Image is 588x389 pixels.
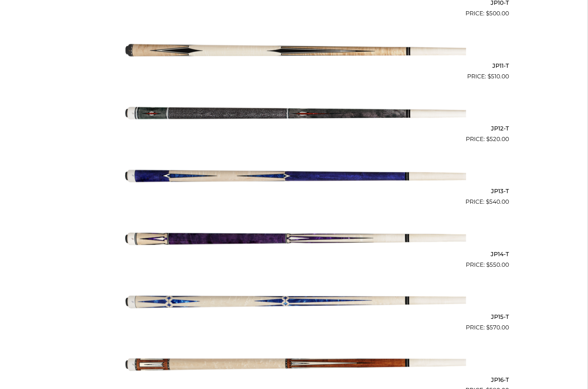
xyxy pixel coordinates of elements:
[79,272,509,332] a: JP15-T $570.00
[122,209,466,266] img: JP14-T
[122,84,466,141] img: JP12-T
[79,59,509,72] h2: JP11-T
[79,21,509,81] a: JP11-T $510.00
[122,272,466,329] img: JP15-T
[79,185,509,198] h2: JP13-T
[79,209,509,269] a: JP14-T $550.00
[79,248,509,260] h2: JP14-T
[487,324,490,331] span: $
[486,10,509,17] bdi: 500.00
[79,373,509,386] h2: JP16-T
[122,146,466,204] img: JP13-T
[487,324,509,331] bdi: 570.00
[79,311,509,323] h2: JP15-T
[488,73,509,80] bdi: 510.00
[486,198,509,205] bdi: 540.00
[122,21,466,78] img: JP11-T
[486,10,490,17] span: $
[488,73,491,80] span: $
[79,122,509,135] h2: JP12-T
[487,136,509,142] bdi: 520.00
[79,84,509,144] a: JP12-T $520.00
[487,136,490,142] span: $
[79,146,509,206] a: JP13-T $540.00
[487,261,490,268] span: $
[487,261,509,268] bdi: 550.00
[486,198,490,205] span: $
